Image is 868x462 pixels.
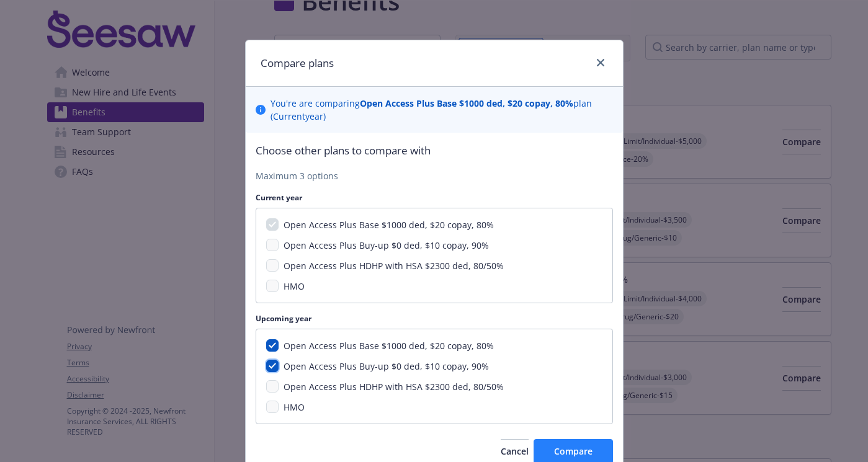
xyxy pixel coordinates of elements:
[256,169,613,182] p: Maximum 3 options
[261,55,334,71] h1: Compare plans
[554,445,593,457] span: Compare
[284,219,494,231] span: Open Access Plus Base $1000 ded, $20 copay, 80%
[256,313,613,324] p: Upcoming year
[284,280,305,292] span: HMO
[284,260,504,272] span: Open Access Plus HDHP with HSA $2300 ded, 80/50%
[271,97,613,123] p: You ' re are comparing plan ( Current year)
[593,55,608,70] a: close
[360,97,573,109] b: Open Access Plus Base $1000 ded, $20 copay, 80%
[284,340,494,352] span: Open Access Plus Base $1000 ded, $20 copay, 80%
[501,445,529,457] span: Cancel
[284,381,504,393] span: Open Access Plus HDHP with HSA $2300 ded, 80/50%
[284,401,305,413] span: HMO
[256,143,613,159] p: Choose other plans to compare with
[284,360,489,372] span: Open Access Plus Buy-up $0 ded, $10 copay, 90%
[284,239,489,251] span: Open Access Plus Buy-up $0 ded, $10 copay, 90%
[256,192,613,203] p: Current year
